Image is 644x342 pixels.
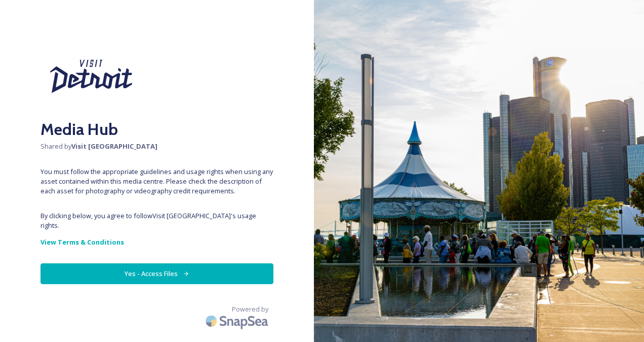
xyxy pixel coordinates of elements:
h2: Media Hub [41,117,273,142]
img: SnapSea Logo [203,309,273,333]
span: By clicking below, you agree to follow Visit [GEOGRAPHIC_DATA] 's usage rights. [41,211,273,230]
button: Yes - Access Files [41,263,273,284]
a: View Terms & Conditions [41,236,273,248]
span: Powered by [232,304,268,314]
strong: View Terms & Conditions [41,237,124,247]
strong: Visit [GEOGRAPHIC_DATA] [71,142,157,151]
span: You must follow the appropriate guidelines and usage rights when using any asset contained within... [41,167,273,196]
img: Visit%20Detroit%20New%202024.svg [41,41,142,112]
span: Shared by [41,142,273,151]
